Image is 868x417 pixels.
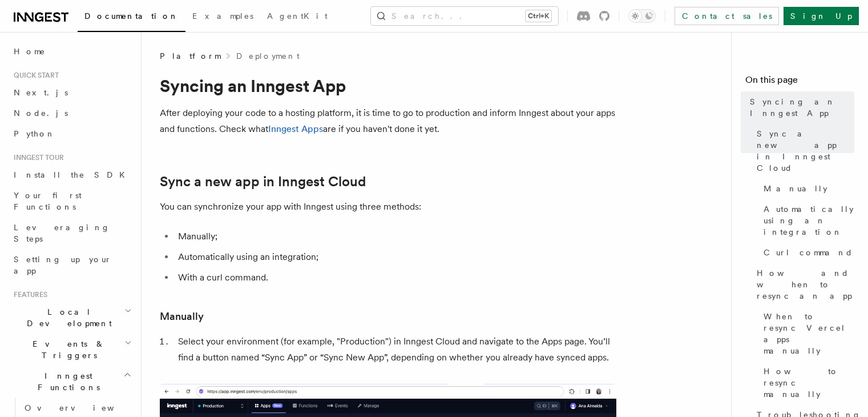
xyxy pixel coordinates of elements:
a: When to resync Vercel apps manually [759,306,854,361]
span: Automatically using an integration [764,203,854,238]
span: Overview [25,403,142,412]
a: Leveraging Steps [9,217,134,249]
a: Syncing an Inngest App [745,91,854,123]
span: Curl command [764,247,853,258]
button: Events & Triggers [9,334,134,366]
a: Automatically using an integration [759,199,854,242]
span: Python [14,129,55,138]
a: Home [9,41,134,62]
a: Examples [185,3,260,31]
span: Inngest tour [9,153,64,162]
span: Install the SDK [14,170,132,179]
h1: Syncing an Inngest App [160,75,616,96]
a: Sign Up [784,7,859,25]
a: Contact sales [675,7,779,25]
a: Setting up your app [9,249,134,281]
a: Node.js [9,103,134,123]
a: Manually [160,308,204,324]
span: Setting up your app [14,255,112,275]
span: Node.js [14,109,68,118]
li: With a curl command. [175,270,616,286]
span: Manually [764,183,827,194]
span: AgentKit [267,11,328,21]
button: Local Development [9,302,134,334]
span: Local Development [9,306,124,329]
p: You can synchronize your app with Inngest using three methods: [160,199,616,215]
a: AgentKit [260,3,334,31]
a: How and when to resync an app [752,263,854,306]
a: Manually [759,178,854,199]
a: Curl command [759,242,854,263]
a: Inngest Apps [268,123,323,134]
span: Syncing an Inngest App [750,96,854,119]
button: Search...Ctrl+K [371,7,558,25]
a: Python [9,123,134,144]
a: Next.js [9,82,134,103]
span: Inngest Functions [9,370,123,393]
span: Examples [192,11,253,21]
p: After deploying your code to a hosting platform, it is time to go to production and inform Innges... [160,105,616,137]
span: Quick start [9,71,59,80]
a: Your first Functions [9,185,134,217]
li: Automatically using an integration; [175,249,616,265]
a: Install the SDK [9,165,134,185]
span: Your first Functions [14,191,82,211]
li: Select your environment (for example, "Production") in Inngest Cloud and navigate to the Apps pag... [175,334,616,366]
h4: On this page [745,73,854,91]
a: Deployment [236,50,300,62]
span: How to resync manually [764,366,854,400]
a: Sync a new app in Inngest Cloud [160,174,366,190]
span: Next.js [14,88,68,97]
a: How to resync manually [759,361,854,404]
span: Home [14,46,46,57]
span: When to resync Vercel apps manually [764,311,854,356]
span: Leveraging Steps [14,223,110,243]
a: Documentation [78,3,185,32]
span: Sync a new app in Inngest Cloud [757,128,854,174]
span: Features [9,290,47,299]
li: Manually; [175,228,616,244]
span: Platform [160,50,220,62]
button: Toggle dark mode [628,9,656,23]
span: Events & Triggers [9,338,124,361]
span: Documentation [84,11,179,21]
kbd: Ctrl+K [526,10,551,22]
a: Sync a new app in Inngest Cloud [752,123,854,178]
button: Inngest Functions [9,366,134,398]
span: How and when to resync an app [757,267,854,302]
